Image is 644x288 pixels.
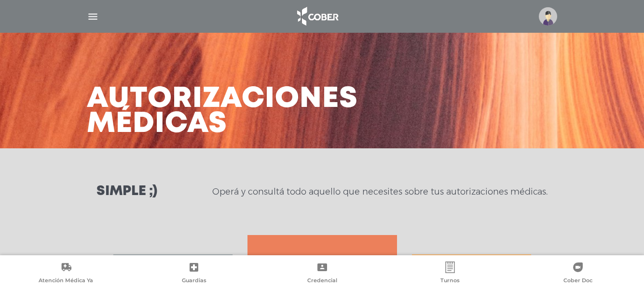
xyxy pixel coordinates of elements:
img: profile-placeholder.svg [539,7,557,26]
a: Turnos [386,262,514,286]
span: Atención Médica Ya [39,277,93,286]
img: Cober_menu-lines-white.svg [87,11,99,23]
span: Guardias [182,277,206,286]
p: Operá y consultá todo aquello que necesites sobre tus autorizaciones médicas. [212,186,548,197]
h3: Simple ;) [96,185,157,198]
span: Cober Doc [563,277,592,286]
a: Guardias [130,262,258,286]
a: Atención Médica Ya [2,262,130,286]
span: Turnos [440,277,460,286]
img: logo_cober_home-white.png [292,5,343,28]
a: Cober Doc [514,262,642,286]
span: Credencial [307,277,337,286]
h3: Autorizaciones médicas [87,87,358,137]
a: Credencial [258,262,386,286]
